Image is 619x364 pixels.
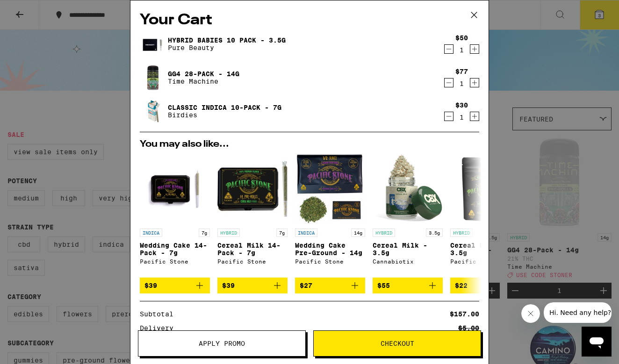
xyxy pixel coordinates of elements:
img: Pacific Stone - Cereal Milk 14-Pack - 7g [217,154,288,224]
div: $5.00 [458,325,479,331]
button: Add to bag [295,278,365,293]
p: HYBRID [217,228,240,237]
div: Delivery [140,325,180,331]
a: Hybrid Babies 10 Pack - 3.5g [168,36,286,44]
span: $39 [222,282,235,289]
p: HYBRID [373,228,395,237]
div: 1 [455,46,468,54]
div: $50 [455,34,468,42]
img: Hybrid Babies 10 Pack - 3.5g [140,31,166,57]
a: GG4 28-Pack - 14g [168,70,239,78]
a: Open page for Wedding Cake Pre-Ground - 14g from Pacific Stone [295,154,365,278]
span: $27 [300,282,312,289]
span: Checkout [381,340,414,347]
iframe: Message from company [544,302,612,323]
div: 1 [455,114,468,121]
button: Checkout [313,330,481,357]
button: Increment [470,44,479,54]
div: Pacific Stone [450,258,520,264]
span: $22 [455,282,468,289]
h2: Your Cart [140,10,479,31]
p: 7g [276,228,288,237]
button: Add to bag [217,278,288,293]
p: HYBRID [450,228,473,237]
div: $77 [455,68,468,75]
span: Apply Promo [199,340,245,347]
p: INDICA [295,228,317,237]
p: Cereal Milk - 3.5g [373,242,443,257]
button: Increment [470,112,479,121]
a: Open page for Wedding Cake 14-Pack - 7g from Pacific Stone [140,154,210,278]
a: Open page for Cereal Milk - 3.5g from Pacific Stone [450,154,520,278]
span: $39 [144,282,157,289]
p: Birdies [168,111,281,119]
p: 14g [351,228,365,237]
img: Pacific Stone - Wedding Cake Pre-Ground - 14g [295,154,365,224]
div: Subtotal [140,311,180,317]
button: Decrement [444,44,453,54]
iframe: Close message [521,304,540,323]
img: Cannabiotix - Cereal Milk - 3.5g [373,154,443,224]
div: Pacific Stone [217,258,288,264]
span: $55 [377,282,390,289]
p: Cereal Milk - 3.5g [450,242,520,257]
p: 7g [199,228,210,237]
div: $30 [455,101,468,109]
button: Increment [470,78,479,87]
div: Pacific Stone [295,258,365,264]
img: GG4 28-Pack - 14g [140,64,166,91]
p: Wedding Cake 14-Pack - 7g [140,242,210,257]
img: Classic Indica 10-Pack - 7g [140,98,166,124]
div: Cannabiotix [373,258,443,264]
div: 1 [455,80,468,87]
a: Classic Indica 10-Pack - 7g [168,104,281,111]
p: Wedding Cake Pre-Ground - 14g [295,242,365,257]
button: Decrement [444,112,453,121]
a: Open page for Cereal Milk - 3.5g from Cannabiotix [373,154,443,278]
button: Decrement [444,78,453,87]
div: Pacific Stone [140,258,210,264]
p: Time Machine [168,78,239,85]
a: Open page for Cereal Milk 14-Pack - 7g from Pacific Stone [217,154,288,278]
p: Pure Beauty [168,44,286,51]
iframe: Button to launch messaging window [582,327,612,357]
img: Pacific Stone - Cereal Milk - 3.5g [450,154,520,224]
button: Add to bag [450,278,520,293]
button: Add to bag [140,278,210,293]
button: Apply Promo [138,330,306,357]
h2: You may also like... [140,140,479,149]
p: Cereal Milk 14-Pack - 7g [217,242,288,257]
button: Add to bag [373,278,443,293]
p: 3.5g [426,228,443,237]
div: $157.00 [450,311,479,317]
img: Pacific Stone - Wedding Cake 14-Pack - 7g [140,154,210,224]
